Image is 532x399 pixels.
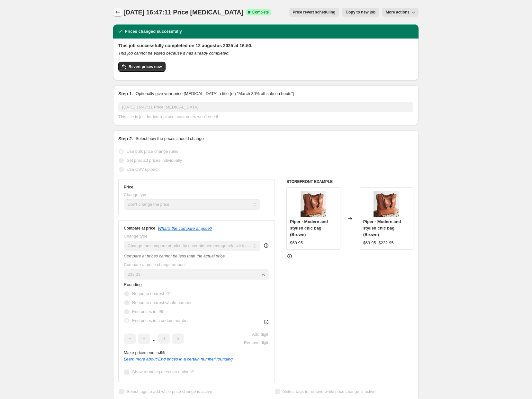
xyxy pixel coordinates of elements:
span: . [152,334,156,344]
i: Learn more about " End prices in a certain number " rounding [124,357,233,361]
span: Revert prices now [129,64,162,69]
span: Piper - Modern and stylish chic bag (Brown) [290,219,328,237]
input: ﹡ [158,334,170,344]
img: Lorena_10bda84d-69b0-40d0-bed0-51a91f76de4a_80x.webp [301,191,326,217]
span: Round to nearest whole number [132,300,192,305]
input: ﹡ [138,334,150,344]
span: Show rounding direction options? [132,369,194,374]
button: What's the compare at price? [158,226,212,231]
span: Complete [252,10,269,15]
span: Change type [124,234,148,239]
span: Use bulk price change rules [127,149,178,154]
i: Compare at prices cannot be less than the actual price. [124,254,226,258]
b: .95 [159,350,165,355]
a: Learn more about"End prices in a certain number"rounding [124,357,233,361]
div: $69.95 [290,240,303,246]
button: Revert prices now [118,62,166,72]
input: ﹡ [172,334,184,344]
span: Rounding [124,282,142,287]
h2: Step 1. [118,91,133,97]
input: 30% off holiday sale [118,102,413,112]
span: Change type [124,192,148,197]
h2: Prices changed successfully [125,28,182,35]
span: [DATE] 16:47:11 Price [MEDICAL_DATA] [123,9,243,16]
button: Copy to new job [342,8,379,17]
input: 20 [124,269,260,280]
span: Compare at price change amount [124,262,186,267]
h3: Price [124,185,133,190]
span: End prices in a certain number [132,318,189,323]
span: End prices in .99 [132,309,163,314]
span: % [262,272,266,277]
span: Piper - Modern and stylish chic bag (Brown) [363,219,401,237]
p: Optionally give your price [MEDICAL_DATA] a title (eg "March 30% off sale on boots") [136,91,294,97]
span: Use CSV upload [127,167,158,172]
input: ﹡ [124,334,136,344]
div: $69.95 [363,240,376,246]
span: Select tags to remove while price change is active [283,389,376,394]
span: Copy to new job [346,10,375,15]
span: Price revert scheduling [293,10,336,15]
strike: $232.95 [378,240,393,246]
span: This title is just for internal use, customers won't see it [118,114,218,119]
span: More actions [386,10,410,15]
div: help [263,242,269,249]
span: Round to nearest .01 [132,291,171,296]
h3: Compare at price [124,226,155,231]
h6: STOREFRONT EXAMPLE [286,179,413,184]
i: This job cannot be edited because it has already completed. [118,51,230,56]
span: Make prices end in [124,350,165,355]
button: Price revert scheduling [289,8,339,17]
h2: Step 2. [118,135,133,142]
h2: This job successfully completed on 12 augustus 2025 at 16:50. [118,42,413,49]
img: Lorena_10bda84d-69b0-40d0-bed0-51a91f76de4a_80x.webp [374,191,399,217]
span: Select tags to add while price change is active [127,389,212,394]
button: Price change jobs [113,8,122,17]
p: Select how the prices should change [136,135,204,142]
span: Set product prices individually [127,158,182,163]
button: More actions [382,8,419,17]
